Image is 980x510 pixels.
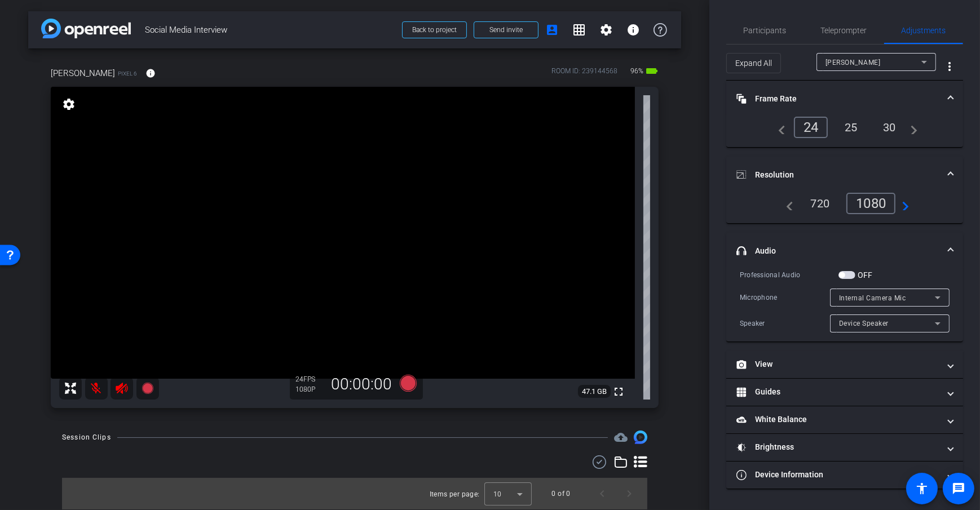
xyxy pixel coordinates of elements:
span: [PERSON_NAME] [826,59,881,66]
button: Previous page [589,480,616,507]
mat-expansion-panel-header: White Balance [726,406,963,433]
mat-icon: cloud_upload [614,431,628,444]
div: 24 [794,117,828,138]
span: Device Speaker [839,320,889,327]
span: Social Media Interview [145,19,395,41]
span: Expand All [735,52,772,74]
mat-panel-title: Audio [736,245,939,257]
mat-expansion-panel-header: View [726,351,963,378]
mat-icon: accessibility [915,482,929,495]
div: 25 [836,118,866,137]
div: Session Clips [62,432,111,443]
div: Professional Audio [740,269,838,281]
span: 47.1 GB [578,385,611,398]
mat-icon: navigate_before [772,121,785,134]
mat-panel-title: Guides [736,386,939,398]
mat-icon: info [626,23,640,37]
div: ROOM ID: 239144568 [551,66,617,82]
mat-icon: settings [61,97,77,111]
mat-expansion-panel-header: Brightness [726,434,963,461]
div: Items per page: [430,489,480,500]
div: 30 [875,118,904,137]
img: Session clips [634,431,647,444]
button: Expand All [726,53,781,73]
mat-panel-title: White Balance [736,414,939,425]
span: Internal Camera Mic [839,294,906,302]
div: Audio [726,269,963,342]
span: Adjustments [902,26,946,34]
mat-expansion-panel-header: Resolution [726,157,963,193]
span: Destinations for your clips [614,431,628,444]
mat-icon: account_box [545,23,559,37]
img: app-logo [41,19,131,38]
div: 00:00:00 [324,375,399,394]
button: Send invite [474,21,538,38]
mat-expansion-panel-header: Frame Rate [726,81,963,117]
mat-panel-title: View [736,358,939,370]
label: OFF [855,269,873,281]
div: 1080P [295,385,324,394]
div: 0 of 0 [552,488,571,499]
mat-panel-title: Brightness [736,441,939,453]
mat-panel-title: Device Information [736,469,939,481]
div: Speaker [740,318,830,329]
mat-expansion-panel-header: Guides [726,379,963,406]
span: FPS [303,375,315,383]
span: 96% [629,62,645,80]
mat-expansion-panel-header: Device Information [726,462,963,489]
mat-icon: message [952,482,965,495]
button: More Options for Adjustments Panel [936,53,963,80]
button: Back to project [402,21,467,38]
span: [PERSON_NAME] [51,67,115,79]
span: Participants [744,26,787,34]
div: Frame Rate [726,117,963,147]
span: Pixel 6 [118,69,137,78]
mat-icon: grid_on [572,23,586,37]
div: Resolution [726,193,963,223]
mat-icon: navigate_next [895,197,909,210]
mat-icon: info [145,68,156,78]
mat-icon: more_vert [943,60,956,73]
mat-icon: fullscreen [612,385,625,398]
mat-panel-title: Frame Rate [736,93,939,105]
div: 1080 [846,193,895,214]
div: 720 [802,194,838,213]
div: 24 [295,375,324,384]
mat-icon: navigate_before [780,197,794,210]
div: Microphone [740,292,830,303]
mat-panel-title: Resolution [736,169,939,181]
button: Next page [616,480,643,507]
mat-expansion-panel-header: Audio [726,233,963,269]
span: Back to project [412,26,457,34]
mat-icon: battery_std [645,64,659,78]
mat-icon: settings [599,23,613,37]
mat-icon: navigate_next [904,121,917,134]
span: Send invite [489,25,523,34]
span: Teleprompter [821,26,867,34]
